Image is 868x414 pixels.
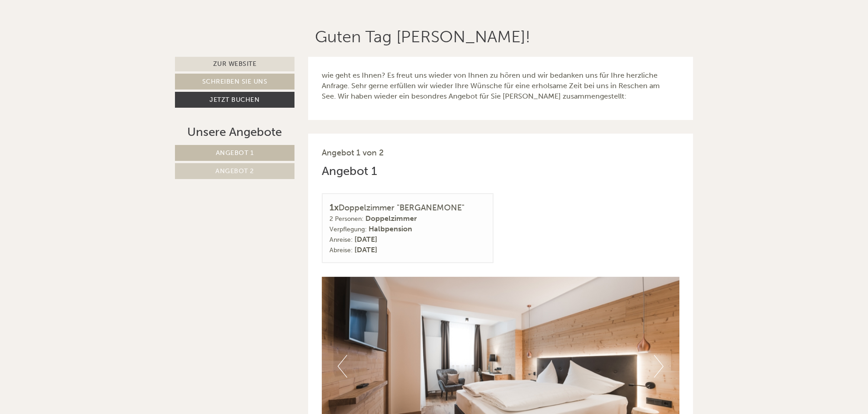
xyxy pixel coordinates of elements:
a: Zur Website [175,57,294,71]
a: Schreiben Sie uns [175,74,294,90]
small: Verpflegung: [329,225,367,233]
button: Next [654,355,663,378]
b: [DATE] [354,235,377,244]
b: Doppelzimmer [365,214,417,223]
b: [DATE] [354,245,377,254]
div: Doppelzimmer "BERGANEMONE" [329,201,486,214]
div: [DATE] [163,7,196,22]
b: Halbpension [369,224,412,233]
button: Previous [338,355,347,378]
p: wie geht es Ihnen? Es freut uns wieder von Ihnen zu hören und wir bedanken uns für Ihre herzliche... [322,70,680,102]
div: Angebot 1 [322,163,377,180]
span: Angebot 2 [215,167,254,175]
div: Unsere Angebote [175,124,294,140]
button: Senden [303,239,358,255]
a: Jetzt buchen [175,92,294,108]
div: Hotel [GEOGRAPHIC_DATA] [14,26,152,34]
small: 2 Personen: [329,215,364,223]
small: Abreise: [329,246,353,254]
div: Guten Tag, wie können wir Ihnen helfen? [7,25,157,52]
small: Anreise: [329,236,353,244]
h1: Guten Tag [PERSON_NAME]! [315,28,530,46]
b: 1x [329,202,339,213]
small: 13:42 [14,44,152,50]
span: Angebot 1 von 2 [322,148,384,158]
span: Angebot 1 [216,149,254,157]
